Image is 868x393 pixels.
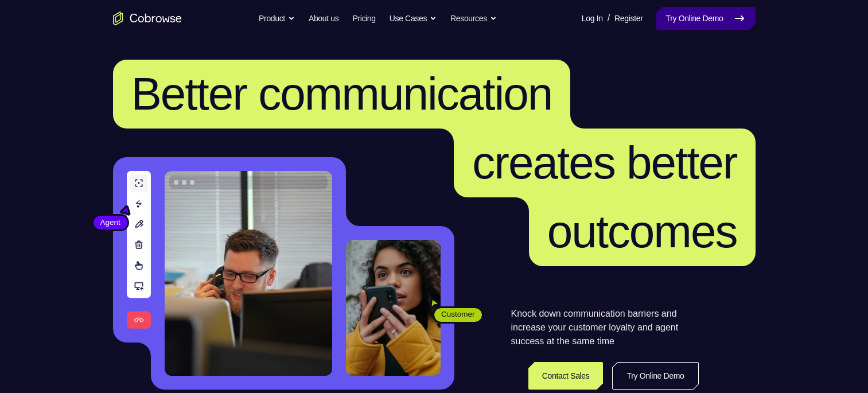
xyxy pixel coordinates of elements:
[259,7,295,30] button: Product
[511,307,699,348] p: Knock down communication barriers and increase your customer loyalty and agent success at the sam...
[165,171,332,376] img: A customer support agent talking on the phone
[528,362,604,390] a: Contact Sales
[352,7,375,30] a: Pricing
[131,68,552,119] span: Better communication
[656,7,755,30] a: Try Online Demo
[346,240,441,376] img: A customer holding their phone
[309,7,338,30] a: About us
[113,11,182,25] a: Go to the home page
[472,137,737,188] span: creates better
[612,362,698,390] a: Try Online Demo
[614,7,643,30] a: Register
[547,206,737,257] span: outcomes
[608,11,610,25] span: /
[390,7,437,30] button: Use Cases
[450,7,497,30] button: Resources
[582,7,603,30] a: Log In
